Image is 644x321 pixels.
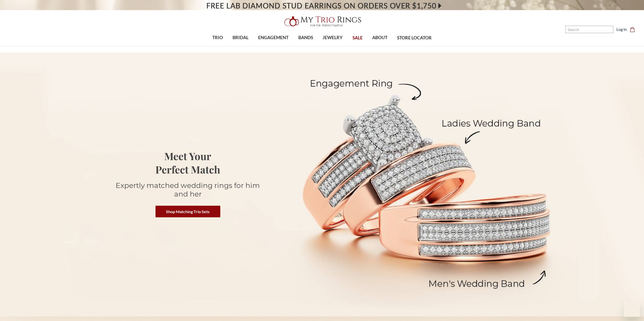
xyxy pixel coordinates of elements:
img: My Trio Rings [282,13,363,30]
a: JEWELRY [318,30,347,46]
input: Search and use arrows or TAB to navigate results [565,26,613,33]
a: BRIDAL [228,30,253,46]
a: STORE LOCATOR [392,30,437,46]
span: ENGAGEMENT [258,34,288,41]
span: ABOUT [372,34,387,41]
a: Shop Matching Trio Sets [155,206,220,217]
a: Cart with 0 items [630,26,638,32]
span: TRIO [212,34,223,41]
a: ENGAGEMENT [253,30,293,46]
svg: cart.cart_preview [630,27,635,32]
button: submenu toggle [330,46,335,46]
button: submenu toggle [303,46,308,46]
a: ABOUT [367,30,392,46]
button: submenu toggle [377,46,382,46]
span: BRIDAL [233,34,248,41]
span: BANDS [298,34,313,41]
span: JEWELRY [323,34,343,41]
a: Log in [616,26,627,32]
button: submenu toggle [238,46,243,46]
iframe: Button to launch messaging window [624,301,640,317]
span: STORE LOCATOR [397,35,432,41]
a: My Trio Rings [187,13,457,30]
span: SALE [352,35,363,41]
button: submenu toggle [271,46,276,46]
a: BANDS [294,30,318,46]
a: SALE [347,30,367,46]
button: submenu toggle [215,46,220,46]
a: TRIO [207,30,228,46]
